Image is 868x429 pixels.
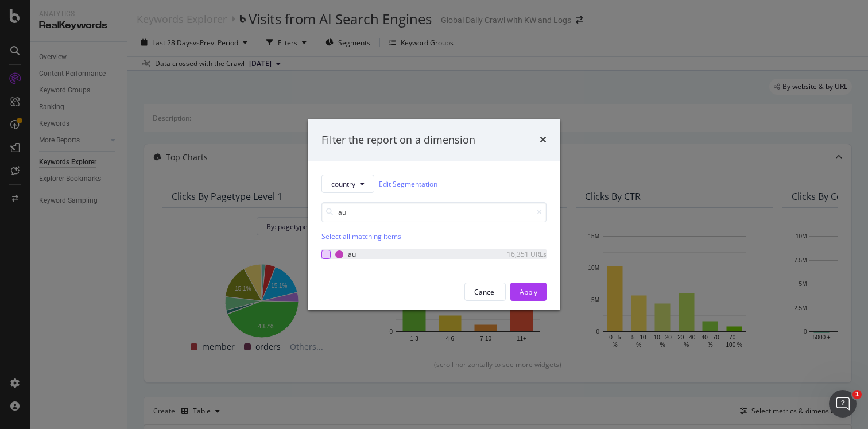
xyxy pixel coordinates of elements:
div: au [348,249,356,259]
div: Apply [520,287,537,297]
div: Cancel [474,287,496,297]
a: Edit Segmentation [379,178,437,190]
input: Search [321,202,547,222]
div: 16,351 URLs [490,249,547,259]
div: Select all matching items [321,231,547,241]
button: Apply [510,283,547,301]
div: modal [308,119,560,311]
div: times [540,133,547,148]
button: Cancel [464,283,506,301]
div: Filter the report on a dimension [321,133,475,148]
button: country [321,175,374,193]
iframe: Intercom live chat [829,390,857,418]
span: 1 [852,390,862,399]
span: country [331,179,355,189]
